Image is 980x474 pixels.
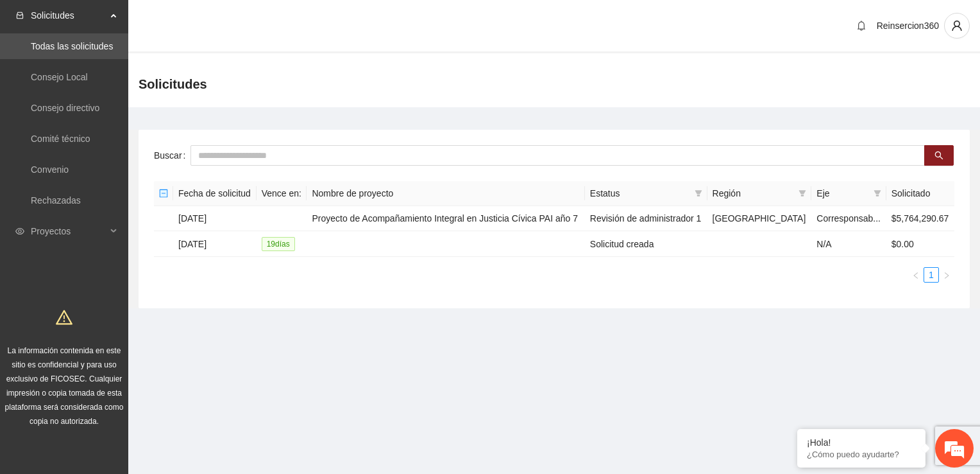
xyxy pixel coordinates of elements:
button: bell [851,15,872,36]
span: warning [56,309,72,326]
span: filter [692,184,705,203]
td: [DATE] [173,206,257,231]
button: user [944,13,970,39]
th: Solicitado [886,181,954,206]
button: right [939,267,954,283]
span: bell [852,21,871,31]
a: Comité técnico [31,134,90,144]
li: 1 [924,267,939,283]
span: Proyectos [31,218,106,244]
span: 19 día s [262,237,295,251]
a: Consejo Local [31,72,88,82]
span: inbox [15,11,24,20]
th: Nombre de proyecto [307,181,584,206]
span: eye [15,227,24,236]
span: user [945,20,969,31]
td: [GEOGRAPHIC_DATA] [707,206,812,231]
span: Corresponsab... [816,213,881,224]
span: right [943,272,950,279]
a: Rechazadas [31,195,81,206]
span: Solicitudes [31,3,106,28]
span: Región [713,186,794,200]
a: Convenio [31,164,69,175]
span: Solicitudes [139,74,207,94]
td: $5,764,290.67 [886,206,954,231]
td: Solicitud creada [585,231,707,257]
span: left [912,272,920,279]
th: Vence en: [257,181,307,206]
span: minus-square [159,189,168,198]
td: $0.00 [886,231,954,257]
td: Revisión de administrador 1 [585,206,707,231]
td: [DATE] [173,231,257,257]
span: filter [798,189,806,197]
span: Estatus [590,186,689,200]
button: left [908,267,924,283]
td: Proyecto de Acompañamiento Integral en Justicia Cívica PAI año 7 [307,206,584,231]
a: Consejo directivo [31,103,99,113]
button: search [924,145,954,166]
li: Previous Page [908,267,924,283]
span: La información contenida en este sitio es confidencial y para uso exclusivo de FICOSEC. Cualquier... [5,346,124,426]
span: Reinsercion360 [877,21,939,31]
th: Fecha de solicitud [173,181,257,206]
p: ¿Cómo puedo ayudarte? [807,450,916,459]
span: Eje [816,186,868,200]
label: Buscar [154,145,190,166]
span: filter [695,189,702,197]
a: Todas las solicitudes [31,41,113,51]
li: Next Page [939,267,954,283]
span: filter [796,184,809,203]
span: search [934,151,943,161]
a: 1 [924,268,938,282]
span: filter [871,184,884,203]
span: filter [874,189,881,197]
td: N/A [811,231,886,257]
div: ¡Hola! [807,437,916,448]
